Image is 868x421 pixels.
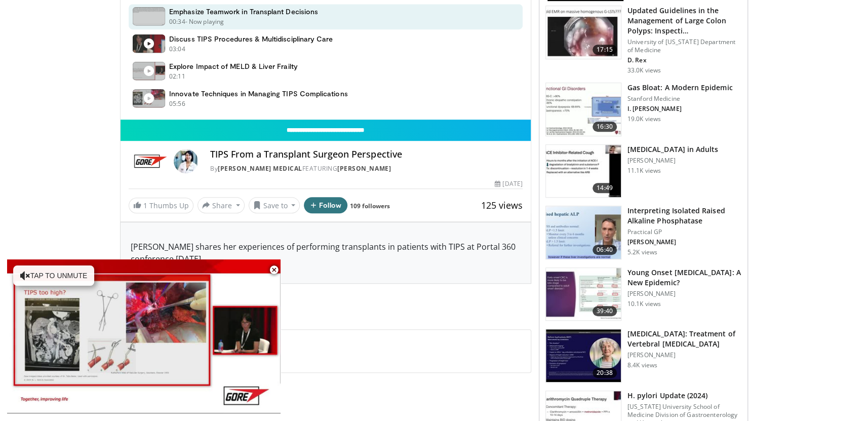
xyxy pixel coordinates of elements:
h4: Discuss TIPS Procedures & Multidisciplinary Care [169,34,333,44]
h4: Explore Impact of MELD & Liver Frailty [169,62,298,71]
p: D. Rex [627,56,741,64]
img: Gore Medical [129,149,170,173]
p: Practical GP [627,228,741,236]
p: I. [PERSON_NAME] [627,105,733,113]
p: 00:34 [169,17,185,26]
p: 10.1K views [627,300,661,308]
a: [PERSON_NAME] Medical [218,164,302,173]
a: 1 Thumbs Up [129,198,193,213]
p: [PERSON_NAME] [627,238,741,246]
img: 11950cd4-d248-4755-8b98-ec337be04c84.150x105_q85_crop-smart_upscale.jpg [546,145,621,198]
img: 6a4ee52d-0f16-480d-a1b4-8187386ea2ed.150x105_q85_crop-smart_upscale.jpg [546,206,621,259]
p: 11.1K views [627,167,661,175]
span: Comments 0 [120,308,531,321]
span: 14:49 [593,183,617,193]
img: 0cae8376-61df-4d0e-94d1-d9dddb55642e.150x105_q85_crop-smart_upscale.jpg [546,329,621,382]
img: 480ec31d-e3c1-475b-8289-0a0659db689a.150x105_q85_crop-smart_upscale.jpg [546,83,621,136]
a: 20:38 [MEDICAL_DATA]: Treatment of Vertebral [MEDICAL_DATA] [PERSON_NAME] 8.4K views [545,329,741,382]
p: 8.4K views [627,361,657,369]
span: 17:15 [593,45,617,55]
h3: Updated Guidelines in the Management of Large Colon Polyps: Inspecti… [627,6,741,36]
h3: [MEDICAL_DATA]: Treatment of Vertebral [MEDICAL_DATA] [627,329,741,349]
a: 14:49 [MEDICAL_DATA] in Adults [PERSON_NAME] 11.1K views [545,144,741,198]
span: 1 [143,201,147,210]
span: 06:40 [593,245,617,255]
p: Stanford Medicine [627,95,733,103]
p: 05:56 [169,99,185,108]
p: 19.0K views [627,115,661,123]
video-js: Video Player [7,259,281,414]
button: Close [264,259,284,281]
span: 125 views [481,199,523,211]
button: Tap to unmute [13,265,94,286]
img: b23cd043-23fa-4b3f-b698-90acdd47bf2e.150x105_q85_crop-smart_upscale.jpg [546,268,621,321]
h3: H. pylori Update (2024) [627,391,741,401]
p: 5.2K views [627,248,657,256]
span: 39:40 [593,306,617,316]
p: - Now playing [185,17,224,26]
a: 06:40 Interpreting Isolated Raised Alkaline Phosphatase Practical GP [PERSON_NAME] 5.2K views [545,206,741,259]
h3: [MEDICAL_DATA] in Adults [627,144,718,155]
img: Avatar [174,149,198,173]
button: Follow [304,197,347,213]
p: [PERSON_NAME] shares her experiences of performing transplants in patients with TIPS at Portal 36... [131,241,521,265]
p: 33.0K views [627,66,661,74]
a: 39:40 Young Onset [MEDICAL_DATA]: A New Epidemic? [PERSON_NAME] 10.1K views [545,267,741,321]
img: dfcfcb0d-b871-4e1a-9f0c-9f64970f7dd8.150x105_q85_crop-smart_upscale.jpg [546,6,621,59]
a: [PERSON_NAME] [337,164,391,173]
span: 20:38 [593,368,617,378]
h3: Gas Bloat: A Modern Epidemic [627,83,733,93]
p: [PERSON_NAME] [627,351,741,359]
h3: Interpreting Isolated Raised Alkaline Phosphatase [627,206,741,226]
h4: Emphasize Teamwork in Transplant Decisions [169,7,318,16]
span: 16:30 [593,122,617,132]
div: By FEATURING [210,164,522,173]
button: Save to [249,197,300,213]
h4: Innovate Techniques in Managing TIPS Complications [169,89,348,98]
div: [DATE] [495,179,522,188]
p: University of [US_STATE] Department of Medicine [627,38,741,54]
h3: Young Onset [MEDICAL_DATA]: A New Epidemic? [627,267,741,288]
p: [PERSON_NAME] [627,290,741,298]
p: 02:11 [169,72,185,81]
p: [PERSON_NAME] [627,157,718,165]
a: 109 followers [350,202,390,210]
button: Share [198,197,245,213]
p: 03:04 [169,45,185,54]
a: 17:15 Updated Guidelines in the Management of Large Colon Polyps: Inspecti… University of [US_STA... [545,6,741,74]
h4: TIPS From a Transplant Surgeon Perspective [210,149,522,160]
a: 16:30 Gas Bloat: A Modern Epidemic Stanford Medicine I. [PERSON_NAME] 19.0K views [545,83,741,136]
